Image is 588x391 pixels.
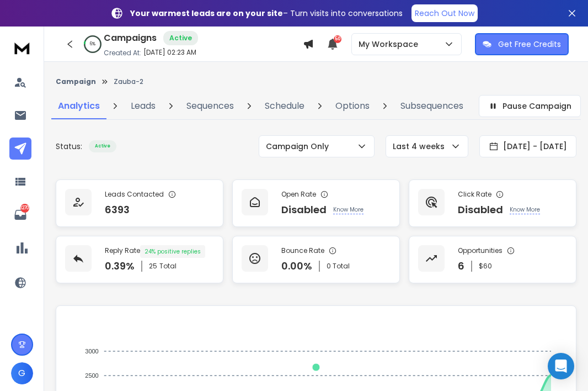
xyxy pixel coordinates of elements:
a: Schedule [258,93,311,119]
div: Open Intercom Messenger [548,353,574,379]
span: 25 [149,262,157,271]
p: Know More [510,205,540,214]
button: Campaign [56,77,96,86]
p: Sequences [186,99,234,113]
a: 1270 [9,204,31,226]
p: Disabled [458,202,503,218]
p: [DATE] 02:23 AM [143,48,196,57]
p: Leads [131,99,156,113]
a: Leads Contacted6393 [56,179,223,227]
a: Options [329,93,376,119]
button: Get Free Credits [475,33,569,55]
a: Analytics [51,93,106,119]
tspan: 3000 [85,348,98,355]
div: 24 % positive replies [140,245,205,258]
p: Reach Out Now [415,8,474,19]
a: Leads [124,93,162,119]
a: Bounce Rate0.00%0 Total [232,236,400,283]
p: 0.39 % [105,258,135,274]
p: – Turn visits into conversations [130,8,403,19]
p: Open Rate [281,190,316,199]
p: Get Free Credits [498,39,561,50]
div: Active [163,31,198,45]
p: Leads Contacted [105,190,164,199]
a: Open RateDisabledKnow More [232,179,400,227]
p: 6393 [105,202,130,218]
a: Reach Out Now [411,4,478,22]
p: 0 Total [327,262,350,271]
p: Opportunities [458,246,503,255]
p: 1270 [20,204,29,213]
a: Reply Rate0.39%25Total24% positive replies [56,236,223,283]
p: Last 4 weeks [393,141,449,152]
tspan: 2500 [85,372,98,379]
a: Click RateDisabledKnow More [409,179,576,227]
p: Campaign Only [266,141,333,152]
a: Subsequences [394,93,470,119]
span: 50 [334,35,341,43]
strong: Your warmest leads are on your site [130,8,283,19]
button: G [11,362,33,384]
p: 0.00 % [281,258,312,274]
div: Active [89,140,116,152]
p: Disabled [281,202,327,218]
a: Sequences [180,93,240,119]
p: Status: [56,141,82,152]
img: logo [11,38,33,58]
p: Analytics [58,99,100,113]
h1: Campaigns [104,31,157,45]
p: $ 60 [479,262,492,271]
p: Subsequences [400,99,463,113]
span: Total [159,262,177,271]
button: Pause Campaign [479,95,581,117]
p: Zauba-2 [114,77,143,86]
p: Options [335,99,370,113]
p: Know More [333,205,364,214]
p: Bounce Rate [281,246,324,255]
p: Created At: [104,49,141,57]
a: Opportunities6$60 [409,236,576,283]
p: 6 [458,258,464,274]
p: Schedule [265,99,304,113]
p: Reply Rate [105,246,140,255]
p: My Workspace [359,39,423,50]
p: Click Rate [458,190,491,199]
p: 6 % [90,41,95,47]
button: [DATE] - [DATE] [479,135,576,157]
